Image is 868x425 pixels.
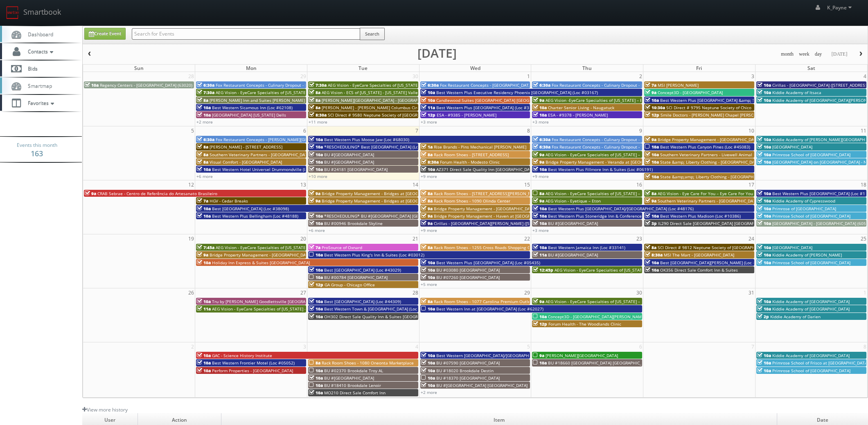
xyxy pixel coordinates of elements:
span: [GEOGRAPHIC_DATA] [772,245,812,250]
span: 8a [645,191,656,196]
span: Kiddie Academy of [GEOGRAPHIC_DATA] [772,353,850,358]
span: AEG Vision - EyeCare Specialties of [US_STATE] – [GEOGRAPHIC_DATA] HD EyeCare [216,245,376,250]
span: 10a [421,382,435,388]
span: 9a [309,198,320,204]
span: 9a [645,90,656,95]
span: 10a [421,368,435,373]
span: 9a [533,159,544,165]
span: Regency Centers - [GEOGRAPHIC_DATA] (63020) [100,82,192,88]
span: Rack Room Shoes - [STREET_ADDRESS][PERSON_NAME] [434,191,541,196]
span: 10a [197,353,211,358]
span: 10a [757,137,771,142]
span: 6:30a [533,144,550,150]
span: Best Western Plus [GEOGRAPHIC_DATA] &amp; Suites (Loc #44475) [660,97,791,103]
span: BU #18020 Brookdale Destin [436,368,494,373]
span: Best Western Plus Canyon Pines (Loc #45083) [660,144,750,150]
span: Best Western Inn at [GEOGRAPHIC_DATA] (Loc #62027) [436,306,543,312]
span: 10a [421,274,435,280]
span: Rise Brands - Pins Mechanical [PERSON_NAME] [434,144,526,150]
span: 10a [309,144,323,150]
span: 1a [421,144,433,150]
span: K_Payne [827,4,854,11]
span: 8a [197,152,208,157]
span: 10a [645,174,659,180]
span: [PERSON_NAME] - [STREET_ADDRESS] [210,144,282,150]
span: 3p [645,220,657,226]
span: 10a [533,314,547,319]
span: 10a [757,360,771,366]
span: 9a [533,198,544,204]
span: [PERSON_NAME] - [PERSON_NAME] Columbus Circle [322,105,423,110]
span: 8a [421,299,433,304]
span: 12p [645,112,659,118]
span: 10a [421,97,435,103]
span: AEG Vision -EyeCare Specialties of [US_STATE] – Eyes On Sammamish [546,97,681,103]
span: Candlewood Suites [GEOGRAPHIC_DATA] [GEOGRAPHIC_DATA] [436,97,557,103]
span: ProSource of Oxnard [322,245,362,250]
span: AZ371 Direct Sale Quality Inn [GEOGRAPHIC_DATA] [436,166,536,172]
a: +10 more [309,173,327,179]
span: 10a [757,159,771,165]
span: 8a [197,97,208,103]
span: Holiday Inn Express & Suites [GEOGRAPHIC_DATA] [212,260,310,265]
span: Fox Restaurant Concepts - [PERSON_NAME][GEOGRAPHIC_DATA] [216,137,340,142]
span: Fox Restaurant Concepts - Culinary Dropout - [GEOGRAPHIC_DATA] [552,82,681,88]
span: 8a [421,152,433,157]
span: 6:30a [421,82,439,88]
span: Charter Senior Living - Naugatuck [548,105,614,110]
span: AEG Vision - EyeCare Specialties of [US_STATE] – [PERSON_NAME] EyeCare [212,306,357,312]
span: 10a [757,299,771,304]
span: 10a [645,159,659,165]
span: 10a [533,220,547,226]
span: Best Western Plus [GEOGRAPHIC_DATA] (Loc #35038) [436,105,540,110]
span: GAC - Science History Institute [212,353,272,358]
span: 7:30a [197,90,214,95]
span: Best Western Plus Bellingham (Loc #48188) [212,213,298,219]
span: Southern Veterinary Partners - [GEOGRAPHIC_DATA] [658,198,759,204]
span: Best Western Plus Stoneridge Inn & Conference Centre (Loc #66085) [548,213,683,219]
a: +9 more [532,173,549,179]
a: +9 more [421,173,437,179]
span: AEG Vision - EyeCare Specialties of [US_STATE] – Elite Vision Care ([GEOGRAPHIC_DATA]) [546,191,717,196]
span: MSI The Mart - [GEOGRAPHIC_DATA] [664,252,734,258]
span: 10a [645,213,659,219]
span: 11a [421,105,435,110]
span: 10a [757,191,771,196]
span: 9a [645,137,656,142]
span: 10a [757,353,771,358]
span: 10a [309,166,323,172]
span: Kiddie Academy of [GEOGRAPHIC_DATA] [772,306,850,312]
span: AEG Vision - Eye Care For You – Eye Care For You ([PERSON_NAME]) [658,191,789,196]
span: 10a [757,252,771,258]
span: 9a [421,220,433,226]
span: 10a [421,267,435,273]
span: Best Western Plus Madison (Loc #10386) [660,213,741,219]
span: ESA - #9378 - [PERSON_NAME] [548,112,608,118]
span: 10a [421,375,435,381]
span: Best Western Hotel Universel Drummondville (Loc #67019) [212,166,328,172]
a: +9 more [421,227,437,233]
span: Visual Comfort - [GEOGRAPHIC_DATA] [210,159,282,165]
span: 6:30a [533,82,550,88]
span: BU #03080 [GEOGRAPHIC_DATA] [436,267,500,273]
span: Rack Room Shoes - 1255 Cross Roads Shopping Center [434,245,541,250]
span: Best Western Frontier Motel (Loc #05052) [212,360,295,366]
span: BU #18410 Brookdale Lenoir [324,382,381,388]
span: 10a [645,267,659,273]
span: 7:30a [309,82,327,88]
span: 10a [757,368,771,373]
span: 8a [533,191,544,196]
a: +11 more [309,119,327,125]
span: 10a [309,382,323,388]
span: 10a [309,390,323,396]
span: BU #[GEOGRAPHIC_DATA] [GEOGRAPHIC_DATA] [436,382,528,388]
span: 10a [309,368,323,373]
span: 10a [757,213,771,219]
span: 10a [309,152,323,157]
span: AEG Vision - EyeCare Specialties of [US_STATE] – [PERSON_NAME] & Associates [555,267,709,273]
span: Best Western Sicamous Inn (Loc #62108) [212,105,293,110]
span: 10a [757,306,771,312]
span: Fox Restaurant Concepts - Culinary Dropout - [GEOGRAPHIC_DATA] [216,82,345,88]
span: Concept3D - [GEOGRAPHIC_DATA][PERSON_NAME] [548,314,645,319]
span: Rack Room Shoes - 1090 Olinda Center [434,198,510,204]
